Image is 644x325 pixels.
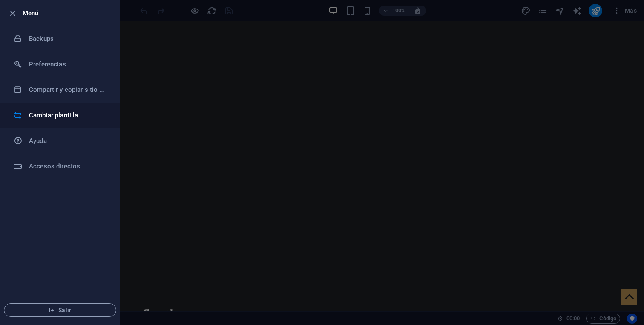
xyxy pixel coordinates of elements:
[29,34,108,44] h6: Backups
[11,307,109,314] span: Salir
[29,136,108,146] h6: Ayuda
[29,110,108,120] h6: Cambiar plantilla
[29,85,108,95] h6: Compartir y copiar sitio web
[0,128,120,154] a: Ayuda
[4,303,116,317] button: Salir
[29,59,108,69] h6: Preferencias
[23,8,113,18] h6: Menú
[29,161,108,171] h6: Accesos directos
